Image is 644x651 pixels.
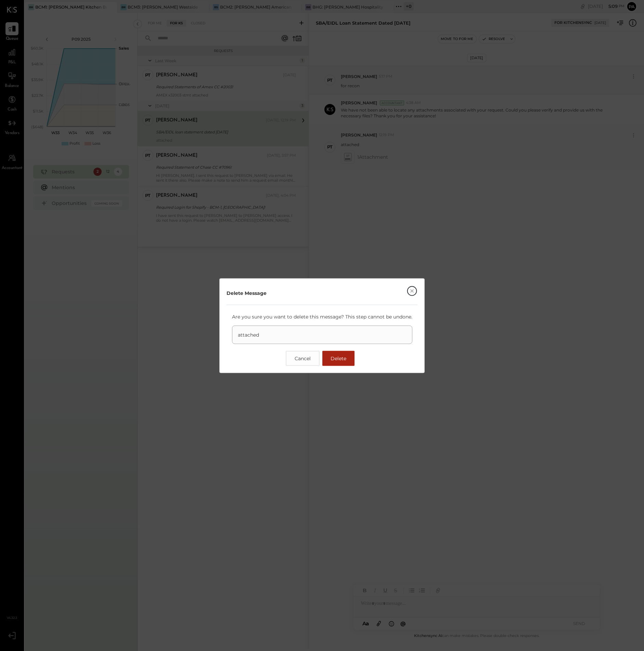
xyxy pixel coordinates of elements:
p: Are you sure you want to delete this message? This step cannot be undone. [232,313,412,320]
div: Delete Message [227,289,267,296]
button: Cancel [286,351,320,366]
p: attached [238,331,407,338]
button: Delete [322,351,355,366]
span: Delete [331,355,346,361]
span: Cancel [295,355,311,361]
